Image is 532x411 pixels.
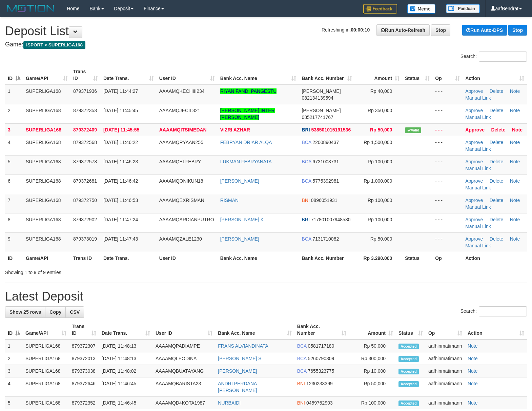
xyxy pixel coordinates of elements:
[220,140,272,145] a: FEBRYAN DRIAR ALQA
[218,400,241,406] a: NURBAIDI
[462,25,507,36] a: Run Auto-DPS
[302,217,309,222] span: BRI
[5,85,23,104] td: 1
[5,377,23,397] td: 4
[490,236,503,242] a: Delete
[376,24,430,36] a: Run Auto-Refresh
[153,365,215,377] td: AAAAMQBUATAYANG
[302,115,333,120] span: Copy 085217741767 to clipboard
[349,340,396,352] td: Rp 50,000
[468,400,478,406] a: Note
[297,356,307,361] span: BCA
[218,65,299,85] th: Bank Acc. Name: activate to sort column ascending
[99,320,153,340] th: Date Trans.: activate to sort column ascending
[349,320,396,340] th: Amount: activate to sort column ascending
[103,236,138,242] span: [DATE] 11:47:43
[23,397,69,409] td: SUPERLIGA168
[220,236,259,242] a: [PERSON_NAME]
[468,381,478,386] a: Note
[465,224,491,229] a: Manual Link
[218,368,257,374] a: [PERSON_NAME]
[398,344,419,349] span: Accepted
[468,356,478,361] a: Note
[73,108,97,113] span: 879372353
[218,381,257,393] a: ANDRI PERDANA [PERSON_NAME]
[465,88,483,94] a: Approve
[368,108,392,113] span: Rp 350,000
[153,377,215,397] td: AAAAMQBARISTA23
[349,397,396,409] td: Rp 100,000
[23,340,69,352] td: SUPERLIGA168
[490,159,503,164] a: Delete
[5,306,45,318] a: Show 25 rows
[465,198,483,203] a: Approve
[5,174,23,194] td: 6
[468,368,478,374] a: Note
[308,356,334,361] span: Copy 5260790309 to clipboard
[23,213,70,232] td: SUPERLIGA168
[5,155,23,174] td: 5
[70,65,101,85] th: Trans ID: activate to sort column ascending
[463,252,527,264] th: Action
[23,41,85,49] span: ISPORT > SUPERLIGA168
[432,174,463,194] td: - - -
[312,159,339,164] span: Copy 6731003731 to clipboard
[302,95,333,101] span: Copy 082134139594 to clipboard
[99,397,153,409] td: [DATE] 11:46:45
[396,320,426,340] th: Status: activate to sort column ascending
[306,381,333,386] span: Copy 1230233399 to clipboard
[312,178,339,184] span: Copy 5775392981 to clipboard
[465,185,491,190] a: Manual Link
[465,178,483,184] a: Approve
[308,343,334,349] span: Copy 0581717180 to clipboard
[468,343,478,349] a: Note
[364,178,392,184] span: Rp 1,000,000
[465,95,491,101] a: Manual Link
[398,381,419,387] span: Accepted
[490,178,503,184] a: Delete
[5,397,23,409] td: 5
[432,155,463,174] td: - - -
[101,252,157,264] th: Date Trans.
[159,108,200,113] span: AAAAMQJECIL321
[432,194,463,213] td: - - -
[73,159,97,164] span: 879372578
[23,85,70,104] td: SUPERLIGA168
[405,127,421,133] span: Valid transaction
[368,159,392,164] span: Rp 100,000
[5,352,23,365] td: 2
[220,88,277,94] a: RIYAN FANDI PANGESTU
[69,397,99,409] td: 879372352
[73,178,97,184] span: 879372681
[432,85,463,104] td: - - -
[368,198,392,203] span: Rp 100,000
[490,88,503,94] a: Delete
[103,88,138,94] span: [DATE] 11:44:27
[153,397,215,409] td: AAAAMQD4KOTA1987
[220,178,259,184] a: [PERSON_NAME]
[5,3,57,14] img: MOTION_logo.png
[426,377,465,397] td: aafhinmatimann
[510,217,520,222] a: Note
[402,252,432,264] th: Status
[23,194,70,213] td: SUPERLIGA168
[69,352,99,365] td: 879372013
[463,65,527,85] th: Action: activate to sort column ascending
[69,377,99,397] td: 879372646
[5,365,23,377] td: 3
[297,368,307,374] span: BCA
[465,166,491,171] a: Manual Link
[426,397,465,409] td: aafhinmatimann
[398,356,419,362] span: Accepted
[351,27,370,33] strong: 00:00:10
[159,127,207,132] span: AAAAMQITSIMEDAN
[510,198,520,203] a: Note
[432,213,463,232] td: - - -
[70,309,80,315] span: CSV
[302,198,309,203] span: BNI
[5,65,23,85] th: ID: activate to sort column descending
[461,52,527,62] label: Search:
[465,108,483,113] a: Approve
[461,306,527,316] label: Search:
[302,108,341,113] span: [PERSON_NAME]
